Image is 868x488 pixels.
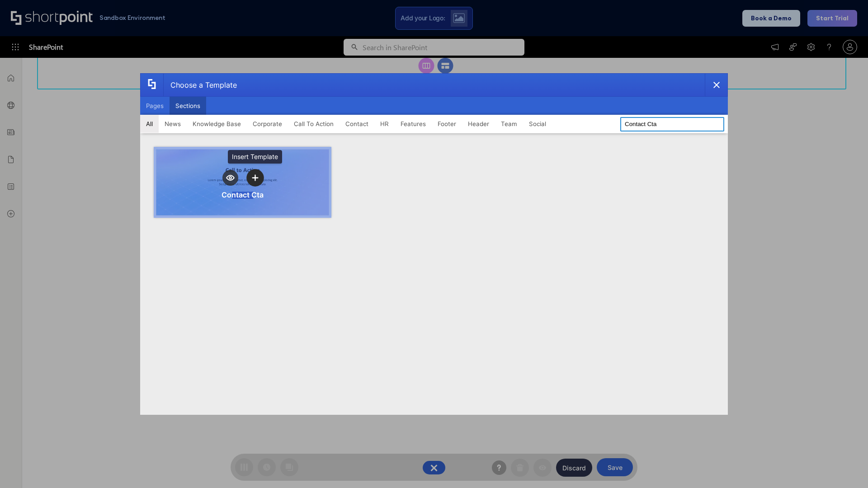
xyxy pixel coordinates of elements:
button: Team [495,115,523,133]
button: Sections [170,97,206,115]
iframe: Chat Widget [823,445,868,488]
button: Features [395,115,432,133]
button: HR [374,115,395,133]
button: Contact [340,115,374,133]
button: Social [523,115,552,133]
input: Search [620,117,724,131]
button: Header [462,115,495,133]
button: Call To Action [288,115,340,133]
button: News [159,115,187,133]
div: Choose a Template [163,74,237,96]
button: Knowledge Base [187,115,247,133]
button: Corporate [247,115,288,133]
button: All [140,115,159,133]
div: template selector [140,73,728,415]
div: Contact Cta [222,190,264,199]
button: Footer [432,115,462,133]
button: Pages [140,97,170,115]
